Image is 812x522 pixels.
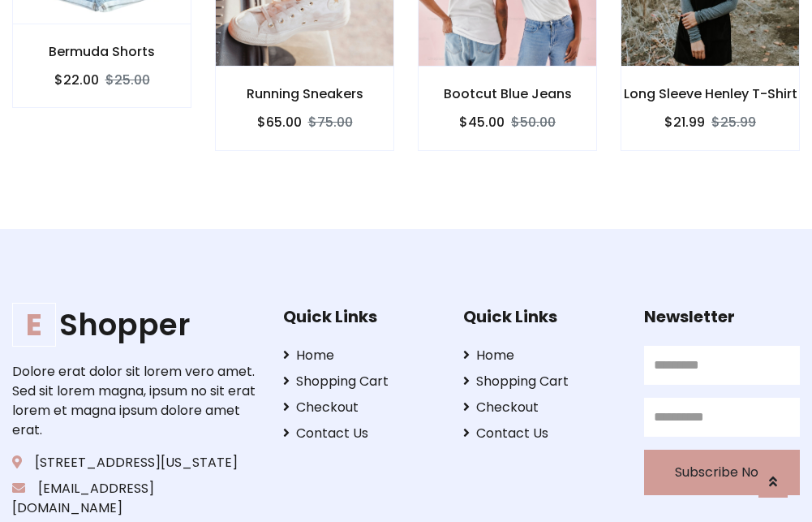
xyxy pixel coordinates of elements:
[12,453,258,472] p: [STREET_ADDRESS][US_STATE]
[644,307,800,326] h5: Newsletter
[664,114,705,130] h6: $21.99
[463,307,619,326] h5: Quick Links
[12,479,258,518] p: [EMAIL_ADDRESS][DOMAIN_NAME]
[711,113,756,132] del: $25.99
[216,86,393,101] h6: Running Sneakers
[12,307,258,343] a: EShopper
[459,114,505,130] h6: $45.00
[283,372,439,391] a: Shopping Cart
[54,72,99,88] h6: $22.00
[463,346,619,365] a: Home
[511,113,556,132] del: $50.00
[283,307,439,326] h5: Quick Links
[463,398,619,417] a: Checkout
[283,398,439,417] a: Checkout
[283,346,439,365] a: Home
[419,86,596,101] h6: Bootcut Blue Jeans
[105,71,150,89] del: $25.00
[257,114,302,130] h6: $65.00
[308,113,353,132] del: $75.00
[463,424,619,443] a: Contact Us
[12,303,56,347] span: E
[621,86,799,101] h6: Long Sleeve Henley T-Shirt
[12,362,258,440] p: Dolore erat dolor sit lorem vero amet. Sed sit lorem magna, ipsum no sit erat lorem et magna ipsu...
[13,44,191,59] h6: Bermuda Shorts
[644,450,800,495] button: Subscribe Now
[12,307,258,343] h1: Shopper
[463,372,619,391] a: Shopping Cart
[283,424,439,443] a: Contact Us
